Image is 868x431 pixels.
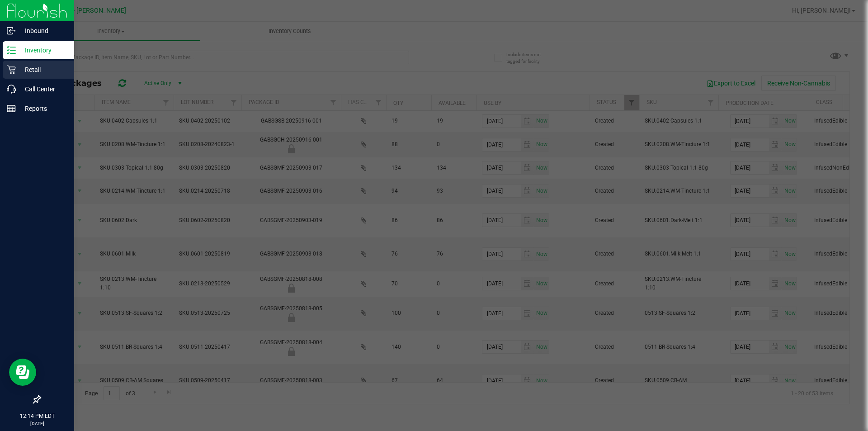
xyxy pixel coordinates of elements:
[16,84,70,95] p: Call Center
[7,26,16,35] inline-svg: Inbound
[4,412,70,420] p: 12:14 PM EDT
[4,420,70,427] p: [DATE]
[7,65,16,74] inline-svg: Retail
[16,45,70,56] p: Inventory
[16,64,70,75] p: Retail
[7,46,16,55] inline-svg: Inventory
[7,104,16,113] inline-svg: Reports
[9,359,36,386] iframe: Resource center
[7,85,16,94] inline-svg: Call Center
[16,103,70,114] p: Reports
[16,25,70,36] p: Inbound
